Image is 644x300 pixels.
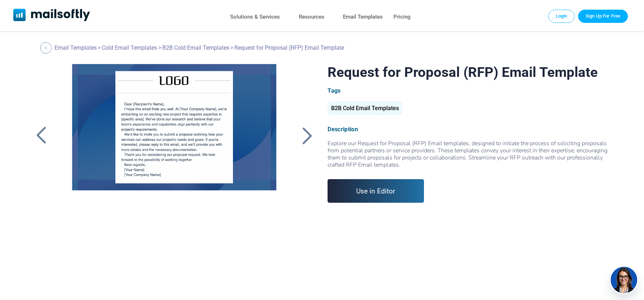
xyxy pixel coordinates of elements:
a: Pricing [393,12,411,22]
a: Request for Proposal (RFP) Email Template [61,64,288,243]
div: Explore our Request for Proposal (RFP) Email templates, designed to initiate the process of solic... [328,140,612,168]
a: Resources [299,12,324,22]
a: Back [32,126,50,145]
h1: Request for Proposal (RFP) Email Template [328,64,612,80]
a: Login [548,10,575,23]
a: Back [40,42,53,54]
a: Email Templates [54,44,97,51]
a: Trial [578,10,628,23]
a: Back [298,126,316,145]
a: Cold Email Templates [102,44,157,51]
a: B2B Cold Email Templates [328,108,402,111]
a: Email Templates [343,12,383,22]
a: Use in Editor [328,179,424,203]
div: B2B Cold Email Templates [328,101,402,115]
a: Mailsoftly [13,9,90,23]
div: Description [328,126,612,133]
a: B2B Cold Email Templates [162,44,229,51]
a: Solutions & Services [230,12,280,22]
div: Tags [328,87,612,94]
